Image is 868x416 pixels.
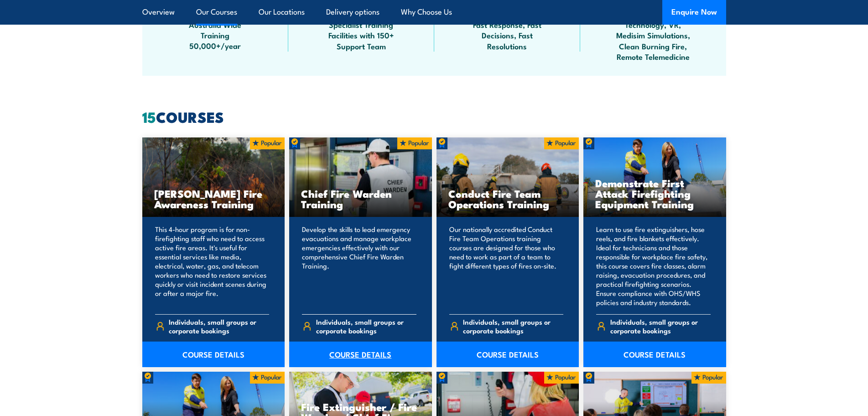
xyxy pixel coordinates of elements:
h3: Demonstrate First Attack Firefighting Equipment Training [595,178,714,209]
span: Specialist Training Facilities with 150+ Support Team [320,19,402,51]
span: Individuals, small groups or corporate bookings [610,317,711,335]
span: Fast Response, Fast Decisions, Fast Resolutions [466,19,548,51]
h3: Chief Fire Warden Training [301,188,420,209]
p: This 4-hour program is for non-firefighting staff who need to access active fire areas. It's usef... [155,225,270,307]
a: COURSE DETAILS [142,342,285,367]
a: COURSE DETAILS [583,342,726,367]
span: Technology, VR, Medisim Simulations, Clean Burning Fire, Remote Telemedicine [612,19,694,62]
h3: [PERSON_NAME] Fire Awareness Training [154,188,273,209]
span: Individuals, small groups or corporate bookings [169,317,269,335]
h2: COURSES [142,110,726,123]
a: COURSE DETAILS [289,342,432,367]
p: Develop the skills to lead emergency evacuations and manage workplace emergencies effectively wit... [302,225,416,307]
strong: 15 [142,105,156,128]
p: Our nationally accredited Conduct Fire Team Operations training courses are designed for those wh... [449,225,564,307]
span: Australia Wide Training 50,000+/year [174,19,256,51]
a: COURSE DETAILS [437,342,579,367]
h3: Conduct Fire Team Operations Training [448,188,567,209]
span: Individuals, small groups or corporate bookings [463,317,563,335]
span: Individuals, small groups or corporate bookings [316,317,416,335]
p: Learn to use fire extinguishers, hose reels, and fire blankets effectively. Ideal for technicians... [596,225,711,307]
